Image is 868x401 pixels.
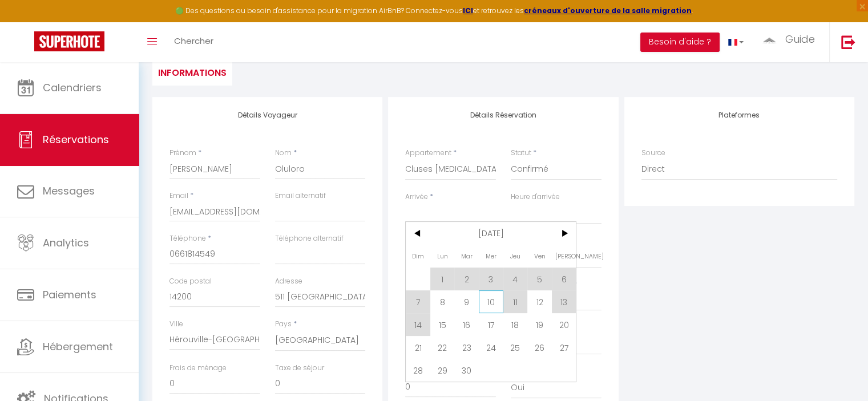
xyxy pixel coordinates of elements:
span: Dim [406,245,430,268]
span: 19 [527,313,552,336]
img: ... [761,35,778,44]
span: Hébergement [43,339,113,354]
label: Appartement [405,148,451,159]
span: 23 [454,336,479,359]
span: 20 [552,313,576,336]
button: Besoin d'aide ? [640,33,720,52]
span: Jeu [503,245,528,268]
label: Arrivée [405,192,428,202]
a: Chercher [165,22,222,62]
span: Analytics [43,236,89,250]
a: ICI [463,6,473,15]
button: Ouvrir le widget de chat LiveChat [9,5,43,39]
span: Paiements [43,287,96,302]
span: [DATE] [430,222,552,245]
span: 29 [430,359,455,382]
h4: Plateformes [641,111,837,119]
img: Super Booking [34,31,104,51]
label: Source [641,148,665,159]
h4: Détails Voyageur [169,111,365,119]
span: 10 [479,290,503,313]
a: créneaux d'ouverture de la salle migration [524,6,692,15]
label: Prénom [169,148,196,159]
span: 26 [527,336,552,359]
label: Adresse [275,276,302,287]
span: 2 [454,268,479,290]
span: Messages [43,184,95,198]
label: Code postal [169,276,212,287]
span: 16 [454,313,479,336]
span: Réservations [43,132,109,147]
span: Mar [454,245,479,268]
label: Email [169,191,188,201]
span: 9 [454,290,479,313]
span: 13 [552,290,576,313]
span: 14 [406,313,430,336]
span: > [552,222,576,245]
label: Statut [511,148,531,159]
span: 22 [430,336,455,359]
label: Heure d'arrivée [511,192,560,202]
span: 30 [454,359,479,382]
span: Mer [479,245,503,268]
li: Informations [152,58,232,86]
h4: Détails Réservation [405,111,601,119]
span: 8 [430,290,455,313]
span: 5 [527,268,552,290]
img: logout [841,35,855,49]
span: 21 [406,336,430,359]
span: 7 [406,290,430,313]
span: 18 [503,313,528,336]
span: [PERSON_NAME] [552,245,576,268]
span: 4 [503,268,528,290]
span: < [406,222,430,245]
label: Téléphone [169,233,206,244]
span: Lun [430,245,455,268]
a: ... Guide [752,22,829,62]
span: Ven [527,245,552,268]
span: 1 [430,268,455,290]
label: Pays [275,319,292,330]
label: Taxe de séjour [275,363,324,374]
span: Calendriers [43,80,102,95]
label: Téléphone alternatif [275,233,344,244]
span: 12 [527,290,552,313]
span: 24 [479,336,503,359]
label: Email alternatif [275,191,326,201]
span: 28 [406,359,430,382]
label: Ville [169,319,183,330]
span: 6 [552,268,576,290]
span: 17 [479,313,503,336]
span: 3 [479,268,503,290]
span: 11 [503,290,528,313]
span: 25 [503,336,528,359]
label: Frais de ménage [169,363,227,374]
span: 27 [552,336,576,359]
span: Guide [785,32,815,46]
span: Chercher [174,35,213,47]
label: Nom [275,148,292,159]
span: 15 [430,313,455,336]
